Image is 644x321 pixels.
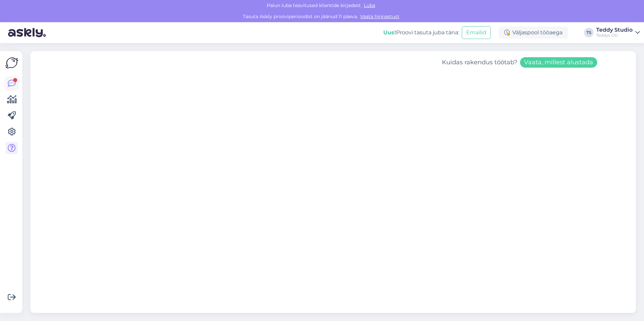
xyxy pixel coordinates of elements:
[520,57,597,68] button: Vaata, millest alustada
[462,26,491,39] button: Emailid
[358,13,401,20] a: Vaata hinnastust
[596,27,640,38] a: Teddy StudioTeddys OÜ
[362,2,377,8] span: Luba
[442,57,597,68] div: Kuidas rakendus töötab?
[5,57,18,69] img: Askly Logo
[584,28,593,37] div: TS
[383,29,459,37] div: Proovi tasuta juba täna:
[383,29,396,36] b: Uus!
[596,33,633,38] div: Teddys OÜ
[596,27,633,33] div: Teddy Studio
[499,27,568,39] div: Väljaspool tööaega
[30,74,636,313] iframe: Askly Tutorials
